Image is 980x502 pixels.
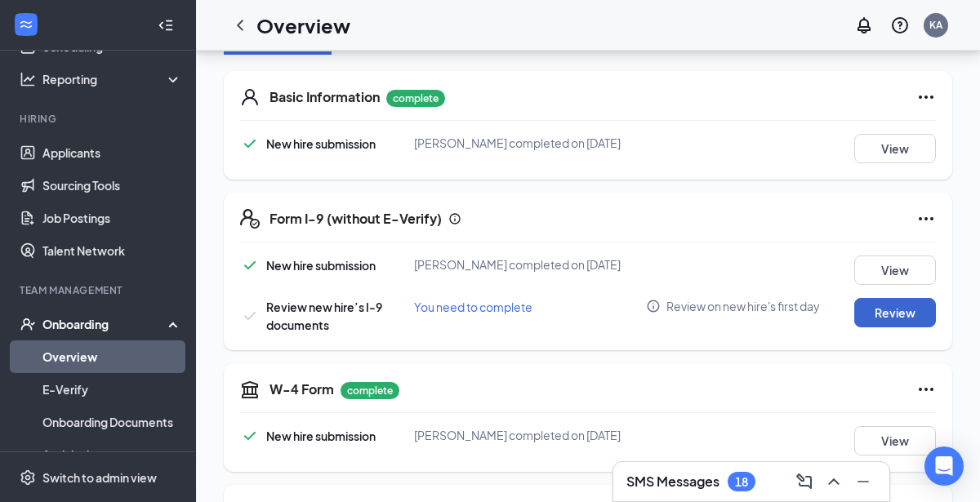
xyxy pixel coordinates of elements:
svg: Analysis [20,71,36,87]
p: complete [386,90,445,107]
svg: QuestionInfo [890,16,910,35]
div: Team Management [20,283,179,297]
svg: Notifications [854,16,874,35]
button: ComposeMessage [791,469,817,495]
p: complete [341,382,399,399]
button: ChevronUp [821,469,847,495]
button: Minimize [850,469,876,495]
svg: WorkstreamLogo [18,16,34,33]
a: Onboarding Documents [42,406,182,438]
svg: Ellipses [916,209,936,229]
button: Review [854,298,936,327]
div: Switch to admin view [42,469,157,486]
svg: User [240,87,260,107]
a: Applicants [42,136,182,169]
a: Sourcing Tools [42,169,182,202]
svg: Ellipses [916,380,936,399]
h3: SMS Messages [626,473,719,491]
svg: Settings [20,469,36,486]
h5: Basic Information [269,88,380,106]
span: [PERSON_NAME] completed on [DATE] [414,257,621,272]
svg: Checkmark [240,426,260,446]
a: Talent Network [42,234,182,267]
h5: Form I-9 (without E-Verify) [269,210,442,228]
button: View [854,134,936,163]
span: [PERSON_NAME] completed on [DATE] [414,428,621,442]
svg: Checkmark [240,255,260,275]
svg: TaxGovernmentIcon [240,380,260,399]
div: KA [929,18,942,32]
button: View [854,255,936,285]
div: Hiring [20,112,179,126]
div: Reporting [42,71,183,87]
svg: Checkmark [240,306,260,326]
h1: Overview [256,11,350,39]
span: New hire submission [266,429,376,443]
svg: Checkmark [240,134,260,153]
svg: ChevronUp [824,472,844,491]
span: Review new hire’s I-9 documents [266,300,382,332]
div: Open Intercom Messenger [924,446,964,486]
div: 18 [735,475,748,489]
a: Activity log [42,438,182,471]
svg: Minimize [853,472,873,491]
a: Job Postings [42,202,182,234]
span: Review on new hire's first day [666,298,820,314]
a: E-Verify [42,373,182,406]
span: New hire submission [266,258,376,273]
svg: Collapse [158,17,174,33]
svg: Info [448,212,461,225]
svg: Ellipses [916,87,936,107]
span: [PERSON_NAME] completed on [DATE] [414,135,621,150]
svg: Info [646,299,661,313]
span: You need to complete [414,300,532,314]
svg: UserCheck [20,316,36,332]
span: New hire submission [266,136,376,151]
svg: FormI9EVerifyIcon [240,209,260,229]
button: View [854,426,936,455]
svg: ComposeMessage [795,472,814,491]
h5: W-4 Form [269,380,334,398]
a: Overview [42,340,182,373]
svg: ChevronLeft [230,16,250,35]
div: Onboarding [42,316,168,332]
